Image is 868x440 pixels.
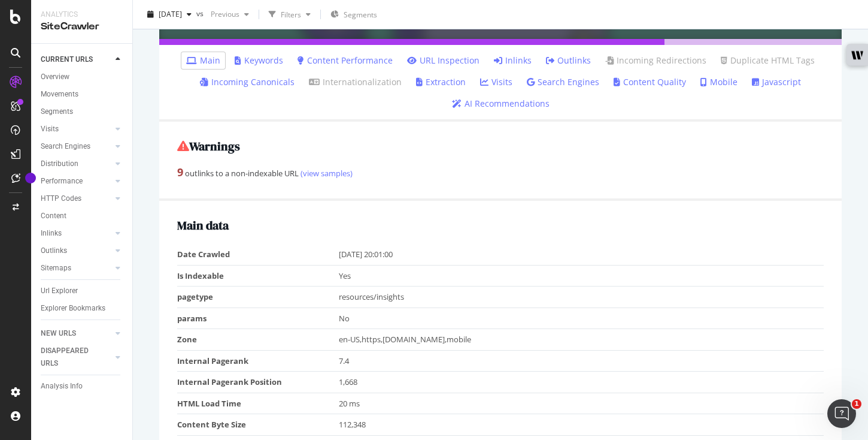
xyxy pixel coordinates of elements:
div: Filters [281,9,301,19]
div: NEW URLS [41,327,76,340]
a: AI Recommendations [452,98,550,110]
div: Analytics [41,10,123,20]
a: URL Inspection [407,55,479,67]
a: (view samples) [299,168,353,179]
div: DISAPPEARED URLS [41,345,101,370]
td: HTML Load Time [177,393,339,414]
td: 20 ms [339,393,824,414]
a: Segments [41,106,124,118]
td: Internal Pagerank Position [177,372,339,393]
span: vs [196,8,206,18]
td: pagetype [177,287,339,308]
div: Overview [41,71,69,83]
a: HTTP Codes [41,192,112,205]
div: CURRENT URLS [41,53,93,66]
td: Yes [339,265,824,287]
a: Javascript [752,76,801,88]
a: Outlinks [546,55,591,67]
a: Internationalization [309,76,402,88]
a: Visits [480,76,512,88]
a: Search Engines [41,140,112,153]
a: CURRENT URLS [41,53,112,66]
a: NEW URLS [41,327,112,340]
a: Overview [41,71,124,83]
div: outlinks to a non-indexable URL [177,165,824,180]
button: Filters [264,5,315,24]
a: Duplicate HTML Tags [721,55,815,67]
td: Is Indexable [177,265,339,287]
div: Tooltip anchor [25,173,36,183]
a: Extraction [416,76,466,88]
a: Visits [41,123,112,135]
td: Zone [177,329,339,351]
a: Incoming Canonicals [200,76,295,88]
td: Date Crawled [177,244,339,265]
a: Content Quality [614,76,686,88]
div: Visits [41,123,59,135]
h2: Main data [177,219,824,232]
a: Sitemaps [41,262,112,275]
h2: Warnings [177,140,824,153]
a: Keywords [235,55,283,67]
td: en-US,https,[DOMAIN_NAME],mobile [339,329,824,351]
div: Distribution [41,158,78,170]
div: HTTP Codes [41,192,81,205]
span: 2025 Sep. 19th [159,9,182,19]
div: Search Engines [41,140,90,153]
div: Url Explorer [41,285,78,297]
a: Main [186,55,220,67]
td: Internal Pagerank [177,350,339,372]
strong: 9 [177,165,183,179]
a: Explorer Bookmarks [41,302,124,315]
iframe: Intercom live chat [827,399,856,428]
td: params [177,308,339,329]
a: Url Explorer [41,285,124,297]
div: Segments [41,106,73,118]
div: Performance [41,175,83,188]
span: Segments [344,10,377,20]
button: Segments [326,5,382,24]
td: 1,668 [339,372,824,393]
button: [DATE] [142,5,196,24]
td: 7.4 [339,350,824,372]
td: [DATE] 20:01:00 [339,244,824,265]
div: Explorer Bookmarks [41,302,105,315]
div: Movements [41,88,78,101]
div: SiteCrawler [41,20,123,34]
td: Content Byte Size [177,414,339,436]
a: Inlinks [494,55,532,67]
div: Analysis Info [41,380,83,393]
div: Outlinks [41,245,67,257]
div: Inlinks [41,227,62,240]
a: Mobile [700,76,738,88]
td: 112,348 [339,414,824,436]
a: Outlinks [41,245,112,257]
span: Previous [206,9,239,19]
td: No [339,308,824,329]
a: Inlinks [41,227,112,240]
a: Movements [41,88,124,101]
a: Content [41,210,124,222]
a: Content Performance [298,55,393,67]
a: Distribution [41,158,112,170]
a: Analysis Info [41,380,124,393]
a: Performance [41,175,112,188]
a: Search Engines [527,76,599,88]
td: resources/insights [339,287,824,308]
button: Previous [206,5,254,24]
a: Incoming Redirections [605,55,706,67]
span: 1 [852,399,861,409]
a: DISAPPEARED URLS [41,345,112,370]
div: Content [41,210,66,222]
div: Sitemaps [41,262,71,275]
